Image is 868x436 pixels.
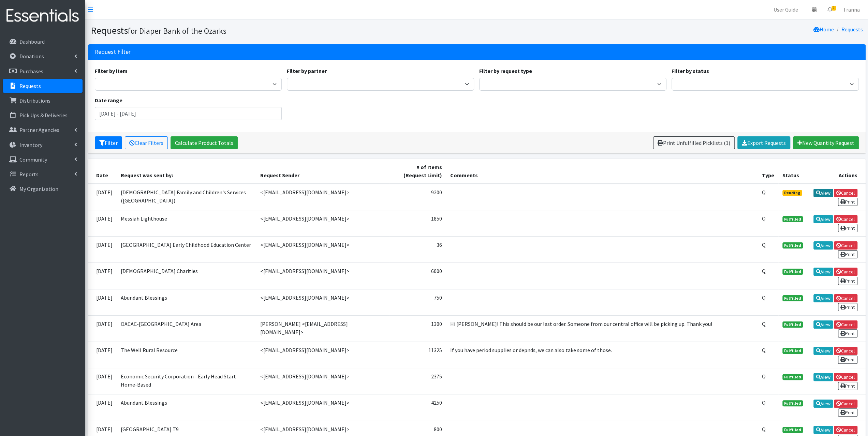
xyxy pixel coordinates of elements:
[834,347,857,355] a: Cancel
[256,368,389,394] td: <[EMAIL_ADDRESS][DOMAIN_NAME]>
[838,224,857,232] a: Print
[117,159,256,184] th: Request was sent by:
[88,159,117,184] th: Date
[19,112,68,119] p: Pick Ups & Deliveries
[3,35,83,48] a: Dashboard
[389,368,446,394] td: 2375
[171,136,238,149] a: Calculate Product Totals
[782,321,803,328] span: Fulfilled
[88,210,117,236] td: [DATE]
[762,294,766,301] abbr: Quantity
[117,394,256,421] td: Abundant Blessings
[778,159,807,184] th: Status
[838,250,857,258] a: Print
[256,315,389,342] td: [PERSON_NAME] <[EMAIL_ADDRESS][DOMAIN_NAME]>
[19,185,58,192] p: My Organization
[838,356,857,364] a: Print
[88,184,117,210] td: [DATE]
[446,159,758,184] th: Comments
[3,79,83,93] a: Requests
[822,3,838,16] a: 1
[117,342,256,368] td: The Well Rural Resource
[117,184,256,210] td: [DEMOGRAPHIC_DATA] Family and Children's Services ([GEOGRAPHIC_DATA])
[128,26,226,36] small: for Diaper Bank of the Ozarks
[3,64,83,78] a: Purchases
[782,427,803,433] span: Fulfilled
[117,263,256,289] td: [DEMOGRAPHIC_DATA] Charities
[88,315,117,342] td: [DATE]
[19,68,43,75] p: Purchases
[737,136,790,149] a: Export Requests
[813,426,833,434] a: View
[3,182,83,196] a: My Organization
[782,374,803,380] span: Fulfilled
[117,289,256,315] td: Abundant Blessings
[95,48,131,56] h3: Request Filter
[813,400,833,408] a: View
[762,399,766,406] abbr: Quantity
[768,3,804,16] a: User Guide
[88,368,117,394] td: [DATE]
[3,138,83,152] a: Inventory
[762,347,766,354] abbr: Quantity
[3,123,83,137] a: Partner Agencies
[256,342,389,368] td: <[EMAIL_ADDRESS][DOMAIN_NAME]>
[813,294,833,302] a: View
[838,329,857,337] a: Print
[813,373,833,381] a: View
[389,315,446,342] td: 1300
[389,394,446,421] td: 4250
[88,237,117,263] td: [DATE]
[834,268,857,276] a: Cancel
[813,189,833,197] a: View
[19,38,45,45] p: Dashboard
[19,53,44,60] p: Donations
[834,426,857,434] a: Cancel
[19,141,42,148] p: Inventory
[95,67,128,75] label: Filter by item
[834,400,857,408] a: Cancel
[813,215,833,223] a: View
[813,347,833,355] a: View
[762,189,766,196] abbr: Quantity
[389,159,446,184] th: # of Items (Request Limit)
[838,198,857,206] a: Print
[88,263,117,289] td: [DATE]
[813,320,833,329] a: View
[256,210,389,236] td: <[EMAIL_ADDRESS][DOMAIN_NAME]>
[125,136,168,149] a: Clear Filters
[389,184,446,210] td: 9200
[446,315,758,342] td: Hi [PERSON_NAME]! This should be our last order. Someone from our central office will be picking ...
[389,263,446,289] td: 6000
[813,268,833,276] a: View
[832,6,836,11] span: 1
[256,159,389,184] th: Request Sender
[19,171,39,178] p: Reports
[256,394,389,421] td: <[EMAIL_ADDRESS][DOMAIN_NAME]>
[762,373,766,380] abbr: Quantity
[834,215,857,223] a: Cancel
[838,3,865,16] a: Tranna
[762,215,766,222] abbr: Quantity
[117,237,256,263] td: [GEOGRAPHIC_DATA] Early Childhood Education Center
[762,426,766,433] abbr: Quantity
[117,210,256,236] td: Messiah Lighthouse
[782,216,803,222] span: Fulfilled
[88,342,117,368] td: [DATE]
[758,159,778,184] th: Type
[479,67,532,75] label: Filter by request type
[834,294,857,302] a: Cancel
[672,67,709,75] label: Filter by status
[256,289,389,315] td: <[EMAIL_ADDRESS][DOMAIN_NAME]>
[19,126,59,133] p: Partner Agencies
[834,320,857,329] a: Cancel
[782,348,803,354] span: Fulfilled
[91,25,474,36] h1: Requests
[256,263,389,289] td: <[EMAIL_ADDRESS][DOMAIN_NAME]>
[793,136,859,149] a: New Quantity Request
[3,153,83,166] a: Community
[838,303,857,311] a: Print
[19,156,47,163] p: Community
[782,190,802,196] span: Pending
[389,342,446,368] td: 11325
